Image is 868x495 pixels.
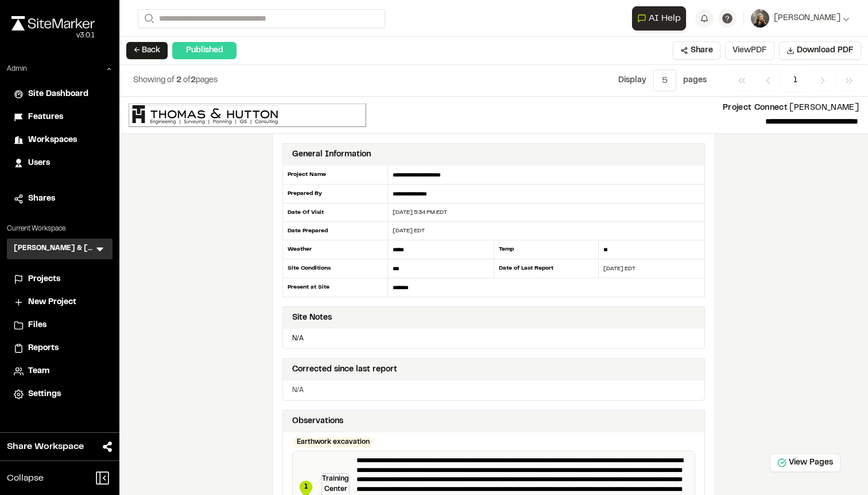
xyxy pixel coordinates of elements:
p: N/A [292,385,695,396]
div: Published [172,42,237,59]
div: Site Notes [292,312,332,324]
span: Workspaces [28,134,77,147]
a: New Project [14,296,106,309]
div: [DATE] 5:34 PM EDT [388,208,704,217]
p: N/A [288,333,700,344]
div: Temp [494,240,599,259]
img: file [129,103,366,127]
p: Current Workspace [7,224,113,234]
img: User [751,9,769,28]
span: Files [28,319,46,332]
div: Site Conditions [282,259,388,278]
div: Date of Last Report [494,259,599,278]
div: Observations [292,415,343,428]
a: Users [14,157,106,170]
p: [PERSON_NAME] [375,102,859,114]
span: Shares [28,193,55,205]
div: Corrected since last report [292,363,397,376]
h3: [PERSON_NAME] & [PERSON_NAME] [14,243,94,255]
span: Projects [28,273,60,286]
span: Download PDF [797,44,854,57]
button: 5 [653,70,676,91]
a: Team [14,365,106,378]
button: Open AI Assistant [632,6,686,30]
span: 2 [191,77,196,84]
span: Site Dashboard [28,88,88,101]
button: View Pages [770,454,840,472]
div: Project Name [282,166,388,185]
div: Present at Site [282,278,388,297]
span: Share Workspace [7,440,84,454]
div: [DATE] EDT [599,264,704,273]
button: Share [673,41,720,60]
p: page s [683,74,707,87]
div: Date Of Visit [282,204,388,222]
span: 1 [297,482,315,492]
span: Reports [28,342,59,355]
span: Showing of [133,77,176,84]
div: Prepared By [282,185,388,204]
span: 1 [785,70,806,91]
nav: Navigation [730,70,861,91]
a: Reports [14,342,106,355]
span: AI Help [649,11,681,25]
img: rebrand.png [11,16,95,30]
a: Settings [14,388,106,401]
div: Date Prepared [282,222,388,240]
button: [PERSON_NAME] [751,9,850,28]
a: Projects [14,273,106,286]
span: 2 [176,77,181,84]
span: Users [28,157,50,170]
span: Project Connect [723,105,788,112]
button: ← Back [126,42,168,59]
div: Oh geez...please don't... [11,30,95,41]
a: Shares [14,193,106,205]
span: [PERSON_NAME] [774,12,840,25]
a: Features [14,111,106,124]
button: Download PDF [779,41,861,60]
a: Workspaces [14,134,106,147]
div: General Information [292,148,371,161]
span: Team [28,365,49,378]
p: Admin [7,64,27,74]
div: Earthwork excavation [292,437,374,447]
span: Settings [28,388,61,401]
span: New Project [28,296,76,309]
button: Search [138,9,158,28]
button: ViewPDF [725,41,774,60]
span: Features [28,111,63,124]
span: Collapse [7,471,44,485]
a: Files [14,319,106,332]
div: Open AI Assistant [632,6,691,30]
p: of pages [133,74,218,87]
a: Site Dashboard [14,88,106,101]
div: Weather [282,240,388,259]
p: Display [618,74,646,87]
div: [DATE] EDT [388,227,704,235]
